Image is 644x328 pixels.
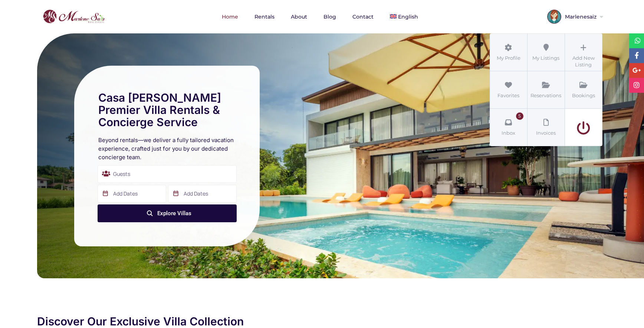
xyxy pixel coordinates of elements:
[565,109,602,146] a: Log Out
[561,14,598,19] span: Marlenesaiz
[565,71,602,108] a: Bookings
[41,8,107,26] img: logo
[98,165,237,183] div: Guests
[490,71,527,108] a: Favorites
[98,92,236,128] h1: Casa [PERSON_NAME] Premier Villa Rentals & Concierge Service
[98,204,237,222] button: Explore Villas
[565,34,602,71] a: Add New Listing
[528,71,565,108] a: Reservations
[528,109,565,146] a: Invoices
[37,315,607,328] h2: Discover Our Exclusive Villa Collection
[98,136,236,161] h2: Beyond rentals—we deliver a fully tailored vacation experience, crafted just for you by our dedic...
[528,34,565,71] a: My Listings
[398,13,418,20] span: English
[490,34,527,71] a: My Profile
[168,185,237,203] input: Add Dates
[490,109,527,146] a: 5 Inbox
[516,112,523,120] div: 5
[98,185,166,203] input: Add Dates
